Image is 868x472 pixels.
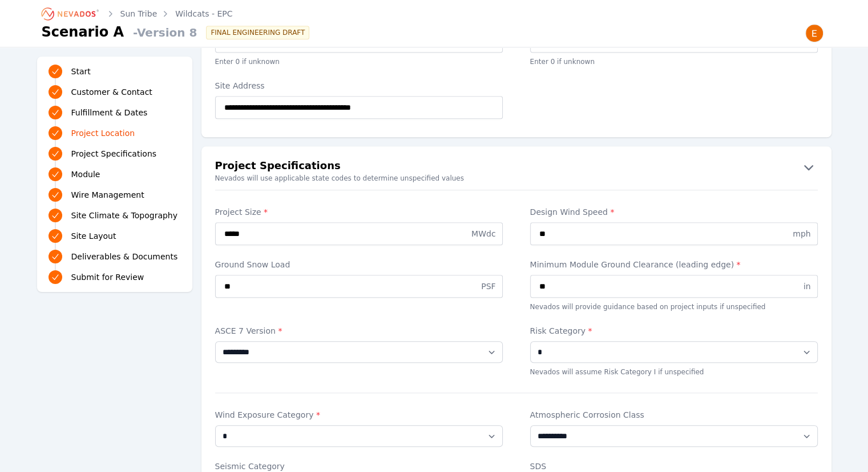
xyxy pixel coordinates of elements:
p: Enter 0 if unknown [215,57,503,66]
label: Risk Category [530,325,818,337]
label: Wind Exposure Category [215,409,503,421]
span: Start [71,66,91,77]
a: Sun Tribe [120,8,158,19]
span: Project Specifications [71,148,157,159]
label: Project Size [215,206,503,218]
a: Wildcats - EPC [175,8,232,19]
span: Site Layout [71,230,116,242]
span: Project Location [71,127,135,139]
span: Deliverables & Documents [71,251,178,262]
div: FINAL ENGINEERING DRAFT [206,26,309,39]
nav: Breadcrumb [42,5,233,23]
h1: Scenario A [42,23,124,41]
label: ASCE 7 Version [215,325,503,337]
button: Project Specifications [201,158,831,176]
nav: Progress [49,63,181,285]
p: Enter 0 if unknown [530,57,818,66]
label: Design Wind Speed [530,206,818,218]
span: Fulfillment & Dates [71,107,148,118]
img: Emily Walker [805,24,823,42]
span: Wire Management [71,189,144,201]
label: Atmospheric Corrosion Class [530,409,818,421]
label: Seismic Category [215,461,503,472]
label: SDS [530,461,818,472]
span: Submit for Review [71,271,144,283]
label: Site Address [215,80,503,91]
small: Nevados will use applicable state codes to determine unspecified values [201,174,831,183]
label: Minimum Module Ground Clearance (leading edge) [530,259,818,270]
span: - Version 8 [128,25,197,41]
p: Nevados will assume Risk Category I if unspecified [530,367,818,377]
span: Customer & Contact [71,86,152,98]
p: Nevados will provide guidance based on project inputs if unspecified [530,302,818,311]
span: Site Climate & Topography [71,210,177,221]
h2: Project Specifications [215,158,341,176]
label: Ground Snow Load [215,259,503,270]
span: Module [71,169,100,180]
